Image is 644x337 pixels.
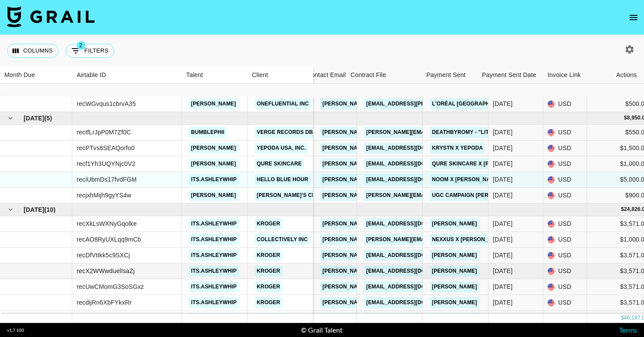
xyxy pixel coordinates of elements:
[543,156,587,172] div: USD
[346,67,412,84] div: Contract File
[482,67,536,84] div: Payment Sent Date
[255,281,283,292] a: Kroger
[255,98,311,109] a: OneFluential Inc
[364,127,507,138] a: [PERSON_NAME][EMAIL_ADDRESS][DOMAIN_NAME]
[189,174,239,185] a: its.ashleywhip
[493,235,513,244] div: Jul '25
[493,175,513,184] div: Jun '25
[255,218,283,229] a: Kroger
[364,174,462,185] a: [EMAIL_ADDRESS][DOMAIN_NAME]
[7,44,59,58] button: Select columns
[543,279,587,295] div: USD
[77,99,136,108] div: recWGvqus1cbrvA35
[543,311,587,326] div: USD
[543,125,587,140] div: USD
[364,313,462,324] a: [EMAIL_ADDRESS][DOMAIN_NAME]
[77,282,144,291] div: recUwCMomG3SoSGxz
[24,114,44,123] span: [DATE]
[543,232,587,248] div: USD
[364,234,507,245] a: [PERSON_NAME][EMAIL_ADDRESS][DOMAIN_NAME]
[255,266,283,277] a: Kroger
[189,234,239,245] a: its.ashleywhip
[189,297,239,308] a: its.ashleywhip
[77,175,137,184] div: reciUbmDs17fvdFGM
[364,297,462,308] a: [EMAIL_ADDRESS][DOMAIN_NAME]
[548,67,581,84] div: Invoice Link
[7,6,95,27] img: Grail Talent
[301,326,343,334] div: © Grail Talent
[493,267,513,275] div: Jul '25
[255,250,283,261] a: Kroger
[77,144,135,152] div: recPTvs6SEAQorfo0
[430,127,541,138] a: DeathbyRomy - "LITTLE DREAMER" (2)
[493,99,513,108] div: May '25
[255,143,308,154] a: Yepoda USA, Inc.
[543,67,609,84] div: Invoice Link
[255,297,283,308] a: Kroger
[320,127,463,138] a: [PERSON_NAME][EMAIL_ADDRESS][DOMAIN_NAME]
[4,204,17,216] button: hide children
[493,282,513,291] div: Jul '25
[430,250,479,261] a: [PERSON_NAME]
[320,190,463,201] a: [PERSON_NAME][EMAIL_ADDRESS][DOMAIN_NAME]
[189,127,226,138] a: bumblephii
[189,313,239,324] a: its.ashleywhip
[182,67,248,84] div: Talent
[77,67,106,84] div: Airtable ID
[430,266,479,277] a: [PERSON_NAME]
[430,218,479,229] a: [PERSON_NAME]
[493,128,513,137] div: Jun '25
[4,112,17,124] button: hide children
[66,44,114,58] button: Show filters
[320,158,463,169] a: [PERSON_NAME][EMAIL_ADDRESS][DOMAIN_NAME]
[280,67,346,84] div: Uniport Contact Email
[430,297,479,308] a: [PERSON_NAME]
[77,41,85,50] span: 2
[24,205,44,214] span: [DATE]
[543,263,587,279] div: USD
[320,174,463,185] a: [PERSON_NAME][EMAIL_ADDRESS][DOMAIN_NAME]
[543,295,587,311] div: USD
[430,158,531,169] a: Qure Skincare x [PERSON_NAME]
[621,314,624,322] div: $
[77,235,141,244] div: recAO8RyUXLqq9mCb
[189,218,239,229] a: its.ashleywhip
[619,326,637,334] a: Terms
[493,159,513,168] div: Jun '25
[320,218,463,229] a: [PERSON_NAME][EMAIL_ADDRESS][DOMAIN_NAME]
[364,158,462,169] a: [EMAIL_ADDRESS][DOMAIN_NAME]
[621,206,624,213] div: $
[426,67,466,84] div: Payment Sent
[189,158,238,169] a: [PERSON_NAME]
[493,219,513,228] div: Jul '25
[320,143,463,154] a: [PERSON_NAME][EMAIL_ADDRESS][DOMAIN_NAME]
[364,281,462,292] a: [EMAIL_ADDRESS][DOMAIN_NAME]
[364,190,552,201] a: [PERSON_NAME][EMAIL_ADDRESS][PERSON_NAME][DOMAIN_NAME]
[77,267,134,275] div: recX2WWwduelIsaZj
[624,114,627,122] div: $
[543,140,587,156] div: USD
[7,327,24,333] div: v 1.7.100
[77,219,137,228] div: recXkLsWXNyGqolke
[364,250,462,261] a: [EMAIL_ADDRESS][DOMAIN_NAME]
[44,114,52,123] span: ( 5 )
[430,174,502,185] a: Noom x [PERSON_NAME]
[189,250,239,261] a: its.ashleywhip
[255,234,310,245] a: Collectively Inc
[255,158,304,169] a: Qure Skincare
[255,174,311,185] a: Hello Blue Hour
[543,248,587,263] div: USD
[285,67,346,84] div: Uniport Contact Email
[189,98,238,109] a: [PERSON_NAME]
[72,67,182,84] div: Airtable ID
[77,191,131,200] div: recjxhMijh9gyYS4w
[543,172,587,188] div: USD
[364,98,507,109] a: [EMAIL_ADDRESS][PERSON_NAME][DOMAIN_NAME]
[493,144,513,152] div: Jun '25
[609,67,644,84] div: Actions
[320,98,463,109] a: [PERSON_NAME][EMAIL_ADDRESS][DOMAIN_NAME]
[320,250,463,261] a: [PERSON_NAME][EMAIL_ADDRESS][DOMAIN_NAME]
[255,127,344,138] a: Verge Records dba ONErpm
[4,67,35,84] div: Month Due
[430,234,508,245] a: Nexxus x [PERSON_NAME]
